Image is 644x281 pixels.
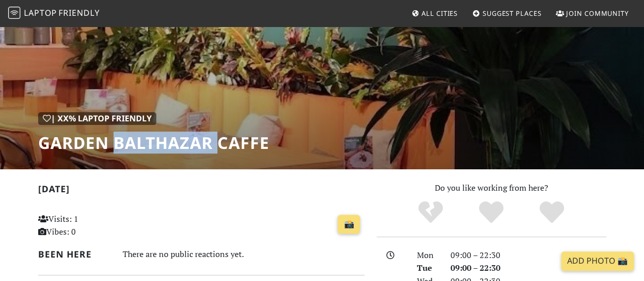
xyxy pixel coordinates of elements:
[552,4,633,22] a: Join Community
[422,9,458,18] span: All Cities
[38,133,269,152] h1: Garden Balthazar Caffe
[407,4,462,22] a: All Cities
[411,262,444,275] div: Tue
[468,4,546,22] a: Suggest Places
[123,247,365,262] div: There are no public reactions yet.
[521,200,582,225] div: Definitely!
[8,7,20,19] img: LaptopFriendly
[411,249,444,262] div: Mon
[38,112,156,125] div: | XX% Laptop Friendly
[8,5,100,22] a: LaptopFriendly LaptopFriendly
[401,200,461,225] div: No
[483,9,542,18] span: Suggest Places
[377,182,606,195] p: Do you like working from here?
[38,249,110,260] h2: Been here
[24,7,57,18] span: Laptop
[461,200,522,225] div: Yes
[444,249,612,262] div: 09:00 – 22:30
[38,184,365,198] h2: [DATE]
[444,262,612,275] div: 09:00 – 22:30
[561,251,634,271] a: Add Photo 📸
[38,213,139,239] p: Visits: 1 Vibes: 0
[59,7,99,18] span: Friendly
[338,215,360,234] a: 📸
[566,9,629,18] span: Join Community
